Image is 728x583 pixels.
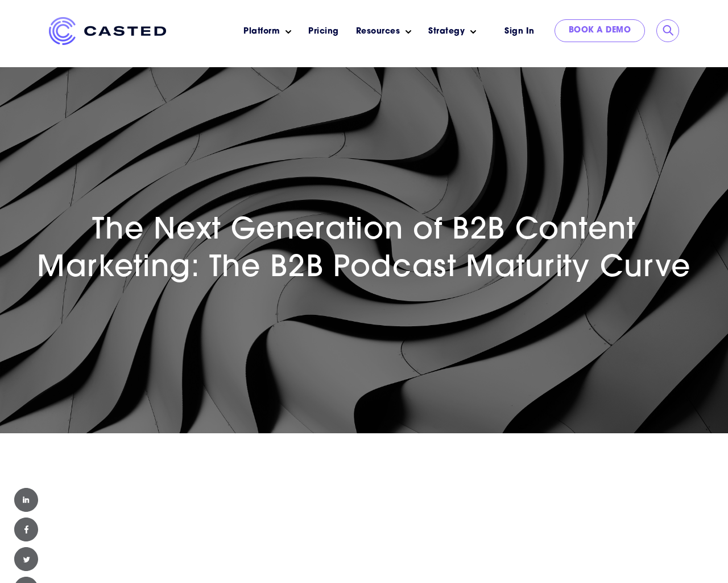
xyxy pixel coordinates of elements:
nav: Main menu [183,17,485,46]
span: The Next Generation of B2B Content Marketing: The B2B Podcast Maturity Curve [37,216,691,284]
a: Book a Demo [555,19,646,42]
a: Resources [356,26,400,38]
img: Linked [14,488,38,512]
img: Casted_Logo_Horizontal_FullColor_PUR_BLUE [49,17,166,45]
a: Platform [243,26,280,38]
img: Twitter [14,547,38,571]
input: Submit [663,25,674,36]
a: Pricing [308,26,339,38]
a: Strategy [428,26,465,38]
img: Facebook [14,518,38,541]
a: Sign In [490,19,549,44]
